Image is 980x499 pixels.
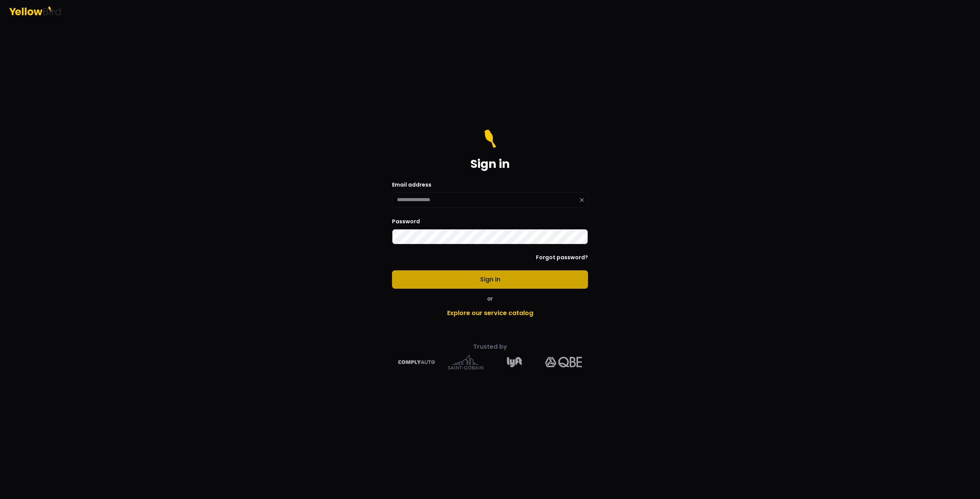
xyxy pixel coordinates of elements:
[470,157,510,171] h1: Sign in
[487,295,493,302] span: or
[536,254,588,261] a: Forgot password?
[392,218,420,225] label: Password
[355,306,625,321] a: Explore our service catalog
[392,270,588,289] button: Sign in
[355,342,625,351] p: Trusted by
[392,181,431,189] label: Email address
